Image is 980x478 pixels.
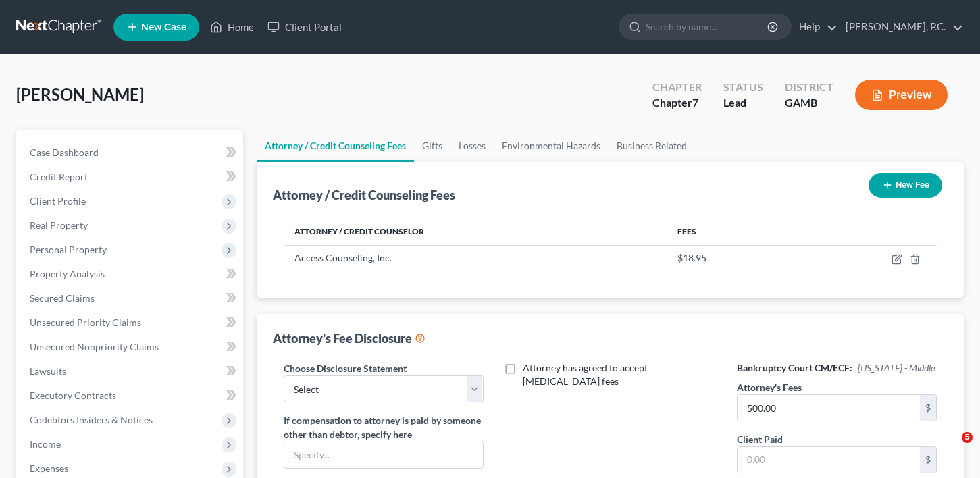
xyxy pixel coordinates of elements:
[19,262,243,286] a: Property Analysis
[30,244,107,255] span: Personal Property
[677,226,696,236] span: Fees
[30,317,141,328] span: Unsecured Priority Claims
[646,14,769,39] input: Search by name...
[141,22,186,32] span: New Case
[261,15,349,39] a: Client Portal
[609,130,695,162] a: Business Related
[30,365,66,377] span: Lawsuits
[723,95,763,111] div: Lead
[737,380,802,394] label: Attorney's Fees
[652,80,702,95] div: Chapter
[652,95,702,111] div: Chapter
[692,96,698,109] span: 7
[30,292,95,304] span: Secured Claims
[869,173,942,198] button: New Fee
[19,383,243,408] a: Executory Contracts
[19,335,243,359] a: Unsecured Nonpriority Claims
[203,15,261,39] a: Home
[450,130,494,162] a: Losses
[839,15,963,39] a: [PERSON_NAME], P.C.
[30,341,159,352] span: Unsecured Nonpriority Claims
[30,414,153,425] span: Codebtors Insiders & Notices
[30,171,88,182] span: Credit Report
[858,362,935,373] span: [US_STATE] - Middle
[284,413,484,442] label: If compensation to attorney is paid by someone other than debtor, specify here
[494,130,609,162] a: Environmental Hazards
[294,252,392,263] span: Access Counseling, Inc.
[737,361,937,375] h6: Bankruptcy Court CM/ECF:
[30,219,88,231] span: Real Property
[723,80,763,95] div: Status
[284,442,483,468] input: Specify...
[792,15,837,39] a: Help
[30,462,68,474] span: Expenses
[737,432,783,446] label: Client Paid
[785,80,833,95] div: District
[30,390,116,401] span: Executory Contracts
[934,432,966,464] iframe: Intercom live chat
[785,95,833,111] div: GAMB
[294,226,424,236] span: Attorney / Credit Counselor
[273,187,455,203] div: Attorney / Credit Counseling Fees
[677,252,706,263] span: $18.95
[16,84,144,104] span: [PERSON_NAME]
[257,130,414,162] a: Attorney / Credit Counseling Fees
[19,140,243,165] a: Case Dashboard
[30,195,86,207] span: Client Profile
[273,330,425,346] div: Attorney's Fee Disclosure
[920,395,936,421] div: $
[30,268,105,280] span: Property Analysis
[738,395,920,421] input: 0.00
[855,80,948,110] button: Preview
[284,361,407,375] label: Choose Disclosure Statement
[414,130,450,162] a: Gifts
[738,447,920,473] input: 0.00
[19,286,243,311] a: Secured Claims
[962,432,973,443] span: 5
[30,438,61,450] span: Income
[19,359,243,383] a: Lawsuits
[19,165,243,189] a: Credit Report
[920,447,936,473] div: $
[19,311,243,335] a: Unsecured Priority Claims
[523,362,648,387] span: Attorney has agreed to accept [MEDICAL_DATA] fees
[30,147,99,158] span: Case Dashboard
